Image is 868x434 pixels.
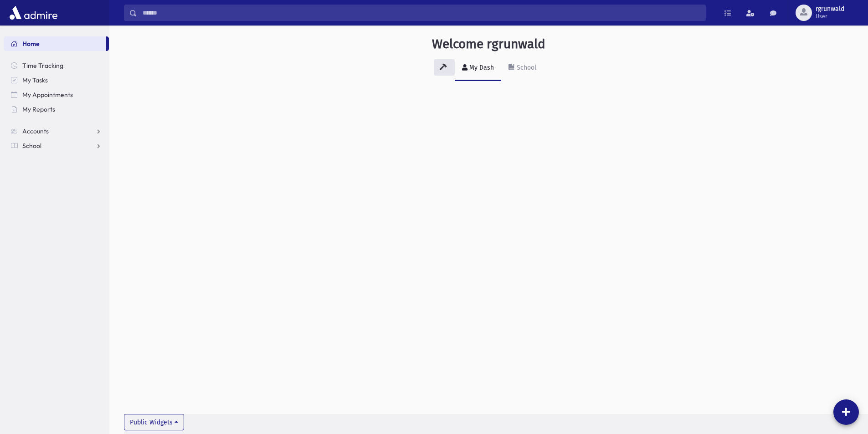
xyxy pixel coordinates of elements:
img: AdmirePro [7,4,60,22]
button: Public Widgets [124,414,184,430]
a: My Tasks [4,73,109,87]
span: My Appointments [22,91,73,99]
span: My Tasks [22,76,48,84]
span: My Reports [22,105,55,113]
span: Accounts [22,127,49,135]
span: School [22,142,41,150]
span: User [816,13,844,20]
span: rgrunwald [816,5,844,13]
a: Time Tracking [4,58,109,73]
div: School [515,64,536,71]
a: My Reports [4,102,109,117]
a: Accounts [4,124,109,138]
a: School [4,138,109,153]
a: School [501,56,544,81]
h3: Welcome rgrunwald [432,36,545,52]
input: Search [137,5,705,21]
span: Home [22,40,40,48]
div: My Dash [467,64,494,71]
a: My Appointments [4,87,109,102]
a: Home [4,36,106,51]
span: Time Tracking [22,61,63,70]
a: My Dash [455,56,501,81]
